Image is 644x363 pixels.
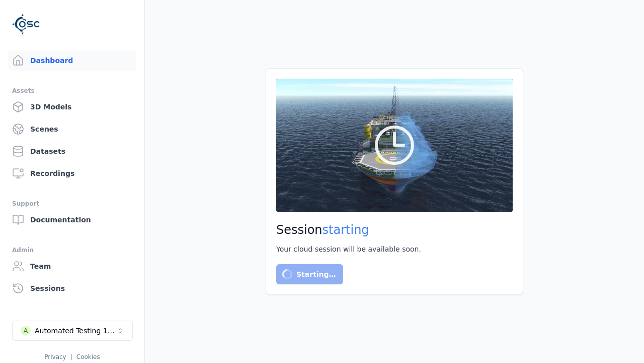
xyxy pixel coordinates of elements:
[21,326,31,336] div: A
[323,223,369,237] span: starting
[8,141,136,161] a: Datasets
[44,353,66,360] a: Privacy
[276,264,343,284] button: Starting…
[8,278,136,298] a: Sessions
[35,326,116,336] div: Automated Testing 1 - Playwright
[8,119,136,139] a: Scenes
[12,244,132,256] div: Admin
[70,353,72,360] span: |
[8,50,136,71] a: Dashboard
[12,85,132,97] div: Assets
[8,256,136,276] a: Team
[8,163,136,184] a: Recordings
[12,321,133,341] button: Select a workspace
[276,244,513,254] div: Your cloud session will be available soon.
[12,198,132,210] div: Support
[12,10,40,38] img: Logo
[8,97,136,117] a: 3D Models
[8,210,136,230] a: Documentation
[276,222,513,238] h2: Session
[76,353,100,360] a: Cookies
